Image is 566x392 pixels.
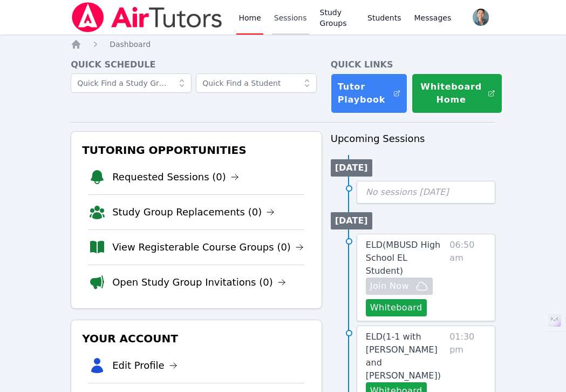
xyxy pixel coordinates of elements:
nav: Breadcrumb [71,39,495,50]
a: View Registerable Course Groups (0) [112,240,304,255]
h3: Upcoming Sessions [331,131,495,146]
a: ELD(1-1 with [PERSON_NAME] and [PERSON_NAME]) [366,330,445,382]
a: Requested Sessions (0) [112,170,239,185]
a: Study Group Replacements (0) [112,205,275,220]
span: Join Now [370,280,409,293]
h4: Quick Schedule [71,58,322,71]
a: Edit Profile [112,358,178,373]
input: Quick Find a Student [196,73,317,93]
a: Tutor Playbook [331,73,407,113]
span: Messages [414,12,452,23]
img: Air Tutors [71,2,223,32]
span: No sessions [DATE] [366,187,449,197]
button: Join Now [366,278,433,295]
a: ELD(MBUSD High School EL Student) [366,239,446,278]
span: ELD ( MBUSD High School EL Student ) [366,240,440,276]
input: Quick Find a Study Group [71,73,192,93]
h4: Quick Links [331,58,495,71]
a: Dashboard [110,39,151,50]
li: [DATE] [331,159,372,177]
button: Whiteboard Home [412,73,502,113]
h3: Your Account [80,329,313,348]
button: Whiteboard [366,299,427,316]
h3: Tutoring Opportunities [80,140,313,160]
li: [DATE] [331,212,372,229]
span: 06:50 am [449,239,486,316]
span: ELD ( 1-1 with [PERSON_NAME] and [PERSON_NAME] ) [366,332,441,381]
span: Dashboard [110,40,151,49]
a: Open Study Group Invitations (0) [112,275,286,290]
